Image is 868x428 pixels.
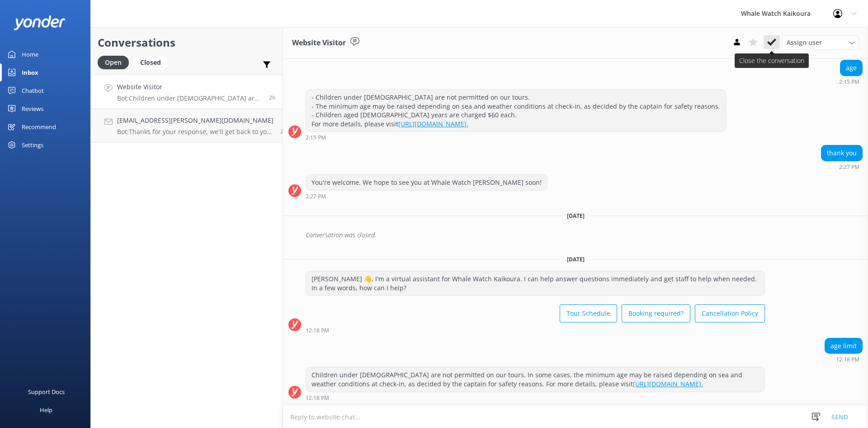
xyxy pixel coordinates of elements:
[269,94,276,101] span: Aug 24 2025 12:18pm (UTC +12:00) Pacific/Auckland
[560,304,617,322] button: Tour Schedule
[98,57,133,67] a: Open
[22,136,43,154] div: Settings
[22,45,38,63] div: Home
[840,60,862,76] div: age
[117,82,262,92] h4: Website Visitor
[306,271,764,295] div: [PERSON_NAME] 👋, I'm a virtual assistant for Whale Watch Kaikoura. I can help answer questions im...
[91,109,283,143] a: [EMAIL_ADDRESS][PERSON_NAME][DOMAIN_NAME]Bot:Thanks for your response, we'll get back to you as s...
[695,304,765,322] button: Cancellation Policy
[306,90,726,131] div: - Children under [DEMOGRAPHIC_DATA] are not permitted on our tours. - The minimum age may be rais...
[91,75,283,109] a: Website VisitorBot:Children under [DEMOGRAPHIC_DATA] are not permitted on our tours. In some case...
[133,57,172,67] a: Closed
[98,56,129,69] div: Open
[22,63,38,82] div: Inbox
[398,120,468,128] a: [URL][DOMAIN_NAME].
[14,15,66,30] img: yonder-white-logo.png
[288,227,863,243] div: 2025-08-15T22:04:10.564
[22,100,43,118] div: Reviews
[306,367,764,391] div: Children under [DEMOGRAPHIC_DATA] are not permitted on our tours. In some cases, the minimum age ...
[117,128,274,136] p: Bot: Thanks for your response, we'll get back to you as soon as we can during opening hours.
[306,134,726,140] div: Aug 15 2025 02:15pm (UTC +12:00) Pacific/Auckland
[117,94,262,102] p: Bot: Children under [DEMOGRAPHIC_DATA] are not permitted on our tours. In some cases, the minimum...
[825,338,862,354] div: age limit
[821,164,863,170] div: Aug 15 2025 02:27pm (UTC +12:00) Pacific/Auckland
[280,128,290,135] span: Aug 23 2025 06:34pm (UTC +12:00) Pacific/Auckland
[836,357,859,362] strong: 12:18 PM
[633,380,703,388] a: [URL][DOMAIN_NAME].
[22,82,44,100] div: Chatbot
[839,164,859,170] strong: 2:27 PM
[133,56,168,69] div: Closed
[306,175,547,190] div: You're welcome. We hope to see you at Whale Watch [PERSON_NAME] soon!
[306,394,765,401] div: Aug 24 2025 12:18pm (UTC +12:00) Pacific/Auckland
[782,35,859,50] div: Assign User
[306,193,547,199] div: Aug 15 2025 02:27pm (UTC +12:00) Pacific/Auckland
[292,37,346,49] h3: Website Visitor
[98,34,276,51] h2: Conversations
[839,79,859,85] strong: 2:15 PM
[561,212,590,220] span: [DATE]
[561,255,590,263] span: [DATE]
[22,118,56,136] div: Recommend
[622,304,690,322] button: Booking required?
[306,395,329,401] strong: 12:18 PM
[28,383,65,401] div: Support Docs
[825,356,863,362] div: Aug 24 2025 12:18pm (UTC +12:00) Pacific/Auckland
[306,328,329,333] strong: 12:18 PM
[306,194,326,199] strong: 2:27 PM
[306,135,326,140] strong: 2:15 PM
[306,227,863,243] div: Conversation was closed.
[306,327,765,333] div: Aug 24 2025 12:18pm (UTC +12:00) Pacific/Auckland
[40,401,52,419] div: Help
[839,78,863,85] div: Aug 15 2025 02:15pm (UTC +12:00) Pacific/Auckland
[787,38,822,48] span: Assign user
[821,145,862,161] div: thank you
[117,115,274,125] h4: [EMAIL_ADDRESS][PERSON_NAME][DOMAIN_NAME]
